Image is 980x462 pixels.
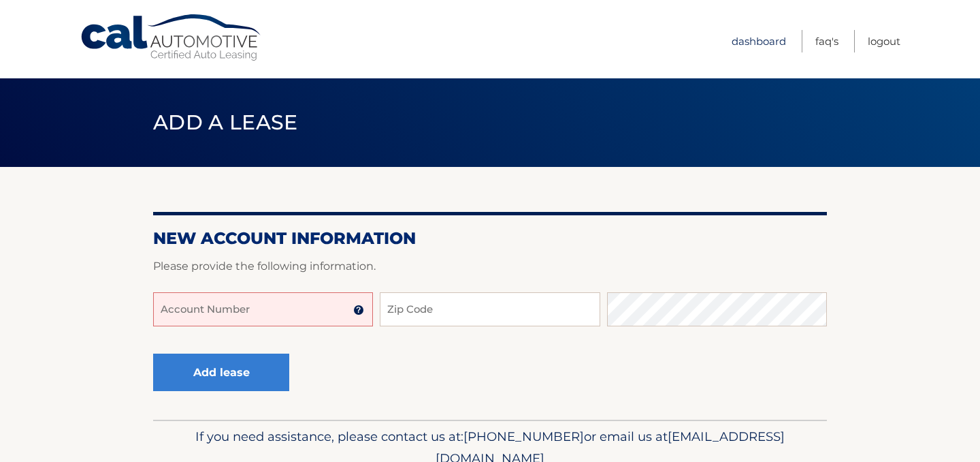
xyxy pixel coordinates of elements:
button: Add lease [153,354,289,391]
a: Cal Automotive [80,14,263,62]
input: Zip Code [380,292,600,326]
span: Add a lease [153,110,298,135]
p: Please provide the following information. [153,257,827,276]
img: tooltip.svg [353,305,364,315]
a: Dashboard [732,30,786,52]
a: FAQ's [815,30,838,52]
span: [PHONE_NUMBER] [463,429,584,444]
a: Logout [868,30,900,52]
h2: New Account Information [153,228,827,249]
input: Account Number [153,292,373,326]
